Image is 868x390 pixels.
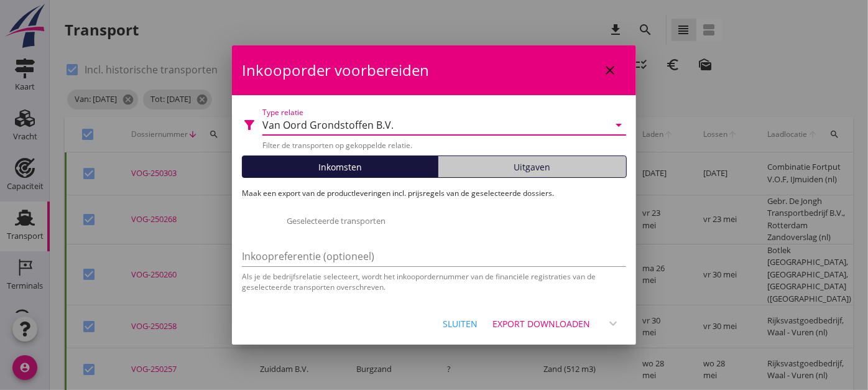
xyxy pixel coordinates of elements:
div: Van Oord Grondstoffen B.V. [262,119,394,131]
i: close [603,63,617,78]
button: Inkomsten [242,156,438,178]
div: Filter de transporten op gekoppelde relatie. [262,140,626,151]
span: Inkomsten [318,160,362,174]
button: Sluiten [433,312,487,335]
div: Als je de bedrijfsrelatie selecteert, wordt het inkoopordernummer van de financiële registraties ... [242,271,626,292]
div: Sluiten [443,317,478,330]
input: Inkoopreferentie (optioneel) [242,246,626,266]
div: Inkooporder voorbereiden [232,45,636,95]
p: Maak een export van de productleveringen incl. prijsregels van de geselecteerde dossiers. [242,188,626,199]
button: Uitgaven [438,156,627,178]
i: filter_alt [242,118,257,132]
div: Export downloaden [492,317,590,330]
div: Geselecteerde transporten [277,209,626,234]
span: Uitgaven [514,160,550,174]
button: Export downloaden [487,312,596,335]
i: arrow_drop_down [611,118,626,132]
